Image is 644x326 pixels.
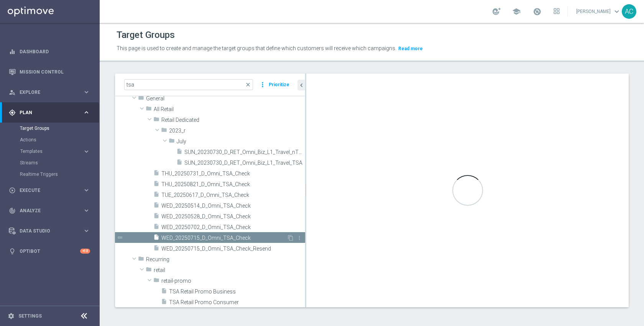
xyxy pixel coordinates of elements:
[161,127,167,136] i: folder
[20,123,99,134] div: Target Groups
[184,160,305,166] span: SUN_20230730_D_RET_Omni_Biz_L1_Travel_TSA
[169,128,305,134] span: 2023_r
[20,90,83,95] span: Explore
[613,7,621,16] span: keyboard_arrow_down
[298,82,305,89] i: chevron_left
[20,208,83,213] span: Analyze
[9,89,16,96] i: person_search
[18,314,42,318] a: Settings
[83,207,90,214] i: keyboard_arrow_right
[20,148,90,154] button: Templates keyboard_arrow_right
[296,235,302,241] i: more_vert
[161,288,167,297] i: insert_drive_file
[20,188,83,193] span: Execute
[161,203,305,209] span: WED_20250514_D_Omni_TSA_Check
[9,248,16,255] i: lightbulb
[512,7,521,16] span: school
[161,246,305,252] span: WED_20250715_D_Omni_TSA_Check_Resend
[9,207,16,214] i: track_changes
[184,149,305,156] span: SUN_20230730_D_RET_Omni_Biz_L1_Travel_nTSA
[8,89,90,95] button: person_search Explore keyboard_arrow_right
[20,134,99,146] div: Actions
[83,88,90,96] i: keyboard_arrow_right
[161,181,305,188] span: THU_20250821_D_Omni_TSA_Check
[117,45,396,51] span: This page is used to create and manage the target groups that define which customers will receive...
[575,6,622,17] a: [PERSON_NAME]keyboard_arrow_down
[20,137,80,143] a: Actions
[161,170,305,177] span: THU_20250731_D_Omni_TSA_Check
[8,49,90,55] button: equalizer Dashboard
[124,79,253,90] input: Quick find group or folder
[9,109,16,116] i: gps_fixed
[153,180,159,189] i: insert_drive_file
[154,106,305,113] span: All Retail
[9,187,83,194] div: Execute
[161,117,305,123] span: Retail Dedicated
[8,313,15,319] i: settings
[20,157,99,169] div: Streams
[20,62,90,82] a: Mission Control
[8,187,90,193] button: play_circle_outline Execute keyboard_arrow_right
[20,110,83,115] span: Plan
[9,89,83,96] div: Explore
[20,171,80,177] a: Realtime Triggers
[259,79,266,90] i: more_vert
[8,248,90,254] button: lightbulb Optibot +10
[117,29,175,41] h1: Target Groups
[20,146,99,157] div: Templates
[20,125,80,131] a: Target Groups
[9,207,83,214] div: Analyze
[138,256,144,264] i: folder
[9,241,90,261] div: Optibot
[161,213,305,220] span: WED_20250528_D_Omni_TSA_Check
[20,41,90,62] a: Dashboard
[154,267,305,274] span: retail
[138,95,144,103] i: folder
[153,213,159,221] i: insert_drive_file
[169,299,305,306] span: TSA Retail Promo Consumer
[83,227,90,234] i: keyboard_arrow_right
[9,48,16,55] i: equalizer
[176,148,182,157] i: insert_drive_file
[20,169,99,180] div: Realtime Triggers
[146,256,305,263] span: Recurring
[169,138,175,146] i: folder
[622,4,636,19] div: AC
[20,241,80,261] a: Optibot
[153,116,159,125] i: folder
[161,235,287,241] span: WED_20250715_D_Omni_TSA_Check
[161,224,305,231] span: WED_20250702_D_Omni_TSA_Check
[161,192,305,198] span: TUE_20250617_D_Omni_TSA_Check
[146,266,152,275] i: folder
[398,44,424,53] button: Read more
[153,234,159,243] i: insert_drive_file
[9,62,90,82] div: Mission Control
[20,160,80,166] a: Streams
[153,277,159,286] i: folder
[83,109,90,116] i: keyboard_arrow_right
[9,109,83,116] div: Plan
[20,229,83,233] span: Data Studio
[169,288,305,295] span: TSA Retail Promo Business
[153,202,159,211] i: insert_drive_file
[153,245,159,254] i: insert_drive_file
[177,138,305,145] span: July
[9,187,16,194] i: play_circle_outline
[8,228,90,234] button: Data Studio keyboard_arrow_right
[8,69,90,75] button: Mission Control
[9,228,83,234] div: Data Studio
[8,208,90,214] button: track_changes Analyze keyboard_arrow_right
[153,170,159,179] i: insert_drive_file
[287,235,294,241] i: Duplicate Target group
[8,110,90,116] button: gps_fixed Plan keyboard_arrow_right
[161,298,167,307] i: insert_drive_file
